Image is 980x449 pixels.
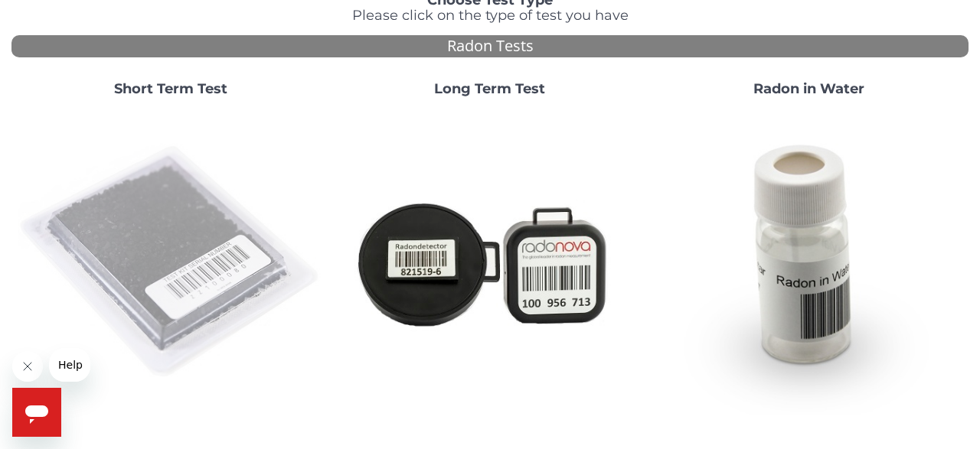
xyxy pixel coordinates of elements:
[352,7,629,24] span: Please click on the type of test you have
[12,388,61,437] iframe: 開啟傳訊視窗按鈕
[655,109,962,416] img: RadoninWater.jpg
[753,80,864,97] strong: Radon in Water
[337,109,644,416] img: Radtrak2vsRadtrak3.jpg
[49,348,90,382] iframe: 來自公司的訊息
[114,80,227,97] strong: Short Term Test
[18,109,325,416] img: ShortTerm.jpg
[11,35,969,57] div: Radon Tests
[12,351,43,382] iframe: 關閉訊息
[434,80,545,97] strong: Long Term Test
